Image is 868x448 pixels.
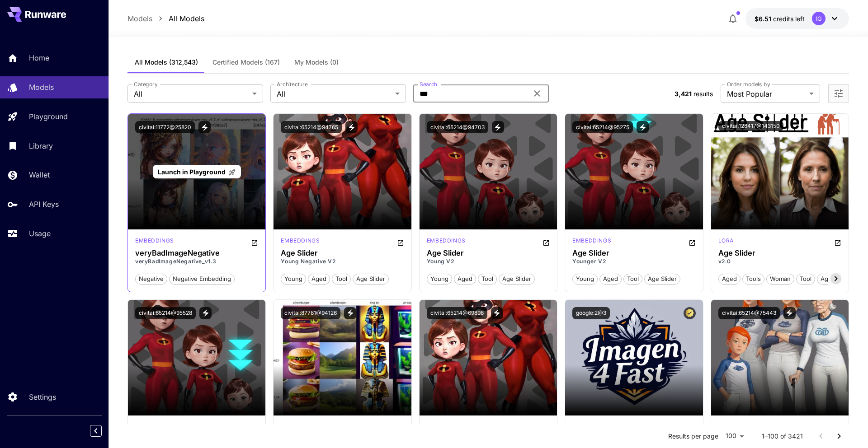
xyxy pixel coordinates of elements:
button: tool [478,273,497,285]
span: young [573,275,597,284]
button: civitai:11772@25820 [135,121,195,133]
button: age slider [353,273,389,285]
span: young [427,275,452,284]
label: Order models by [727,80,770,88]
p: API Keys [29,199,59,210]
a: Models [127,13,152,24]
button: aged [454,273,476,285]
button: age slider [499,273,535,285]
button: tool [623,273,642,285]
span: young [281,275,306,284]
span: All [134,89,249,99]
span: My Models (0) [294,58,339,66]
div: Age Slider [281,249,404,257]
span: tool [478,275,496,284]
span: results [693,90,713,98]
a: All Models [169,13,204,24]
p: embeddings [135,423,174,431]
span: Most Popular [727,89,806,99]
span: 3,421 [675,90,692,98]
button: google:2@3 [572,307,610,319]
span: tool [797,275,815,284]
span: negative embedding [170,275,234,284]
button: tool [796,273,815,285]
button: Open in CivitAI [542,423,550,434]
p: embeddings [427,237,466,245]
div: SD 1.5 [427,423,466,434]
button: civitai:65214@69898 [427,307,487,319]
label: Architecture [277,80,307,88]
span: aged [308,275,330,284]
button: civitai:87781@94126 [281,307,340,319]
span: tool [332,275,350,284]
button: Open in CivitAI [251,423,258,434]
button: $6.5103IG [745,8,849,29]
button: Open in CivitAI [251,237,258,247]
label: Search [420,80,437,88]
button: View trigger words [637,121,649,133]
span: age slider [353,275,388,284]
div: SD 1.5 [281,423,320,434]
button: aged [599,273,622,285]
button: negative [135,273,167,285]
div: 100 [722,429,747,443]
div: Collapse sidebar [97,423,108,439]
span: Launch in Playground [158,168,226,176]
h3: Age Slider [427,249,550,257]
button: View trigger words [783,307,796,319]
div: imagen4fast [572,423,611,431]
button: young [281,273,306,285]
p: Usage [29,228,51,239]
div: Age Slider [718,249,841,257]
p: embeddings [572,237,611,245]
button: Open in CivitAI [689,237,696,247]
button: civitai:65214@94703 [427,121,488,133]
p: embeddings [135,237,174,245]
p: Models [29,82,54,93]
span: age slider [645,275,680,284]
span: aged [454,275,476,284]
span: aged [600,275,621,284]
div: SD 1.5 [135,237,174,247]
span: Certified Models (167) [212,58,280,66]
div: $6.5103 [755,14,805,23]
button: negative embedding [169,273,235,285]
button: Collapse sidebar [90,425,102,437]
p: Library [29,140,53,151]
button: View trigger words [491,307,503,319]
span: $6.51 [755,15,773,23]
span: All [277,89,392,99]
span: credits left [773,15,805,23]
button: Go to next page [830,427,848,445]
span: age slider [499,275,534,284]
p: Younger V2 [572,257,695,266]
h3: Age Slider [572,249,695,257]
button: civitai:128417@143150 [718,121,783,131]
p: Young V2 [427,257,550,266]
button: View trigger words [345,121,358,133]
p: Home [29,52,49,63]
button: Certified Model – Vetted for best performance and includes a commercial license. [684,307,696,319]
p: checkpoint [572,423,611,431]
button: civitai:65214@75443 [718,307,780,319]
button: young [572,273,598,285]
p: embeddings [281,423,320,431]
span: tools [743,275,764,284]
p: embeddings [718,423,757,431]
div: SD 1.5 [135,423,174,434]
button: Open in CivitAI [397,423,404,434]
p: embeddings [427,423,466,431]
button: Open more filters [833,88,844,99]
p: Playground [29,111,68,122]
button: Open in CivitAI [542,237,550,247]
p: Wallet [29,169,50,180]
button: View trigger words [199,307,212,319]
button: woman [766,273,794,285]
div: SD 1.5 [718,423,757,434]
span: tool [624,275,642,284]
button: civitai:65214@95275 [572,121,633,133]
h3: veryBadImageNegative [135,249,258,257]
button: aged [308,273,330,285]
